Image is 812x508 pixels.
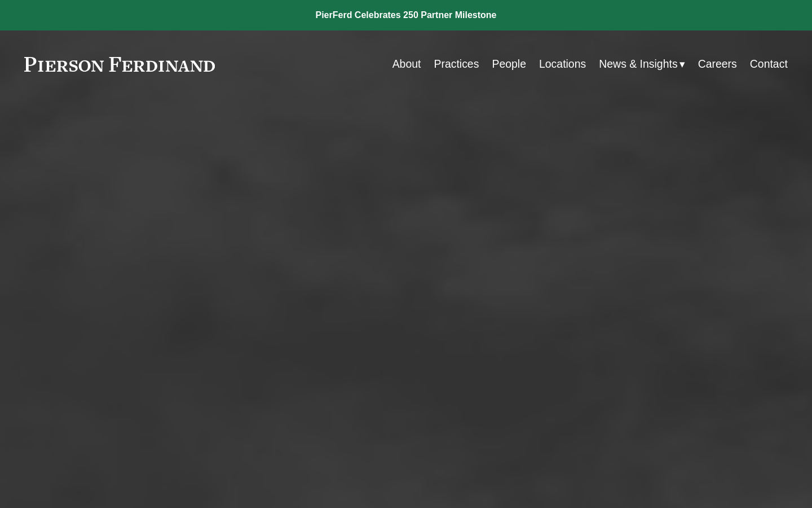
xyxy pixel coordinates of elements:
a: About [392,53,421,75]
a: Locations [539,53,586,75]
a: folder dropdown [599,53,685,75]
a: Careers [698,53,737,75]
a: People [492,53,526,75]
span: News & Insights [599,54,677,74]
a: Practices [434,53,479,75]
a: Contact [750,53,788,75]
